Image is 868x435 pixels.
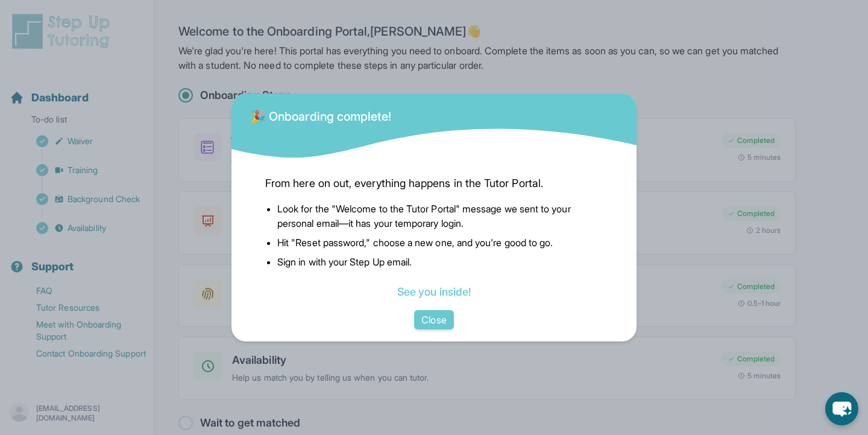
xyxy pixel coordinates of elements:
button: chat-button [825,392,858,425]
button: Close [414,310,453,329]
a: See you inside! [397,285,471,298]
span: From here on out, everything happens in the Tutor Portal. [265,175,603,192]
li: Sign in with your Step Up email. [277,255,603,269]
li: Look for the "Welcome to the Tutor Portal" message we sent to your personal email—it has your tem... [277,202,603,230]
li: Hit "Reset password," choose a new one, and you're good to go. [277,235,603,250]
div: 🎉 Onboarding complete! [251,101,392,125]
